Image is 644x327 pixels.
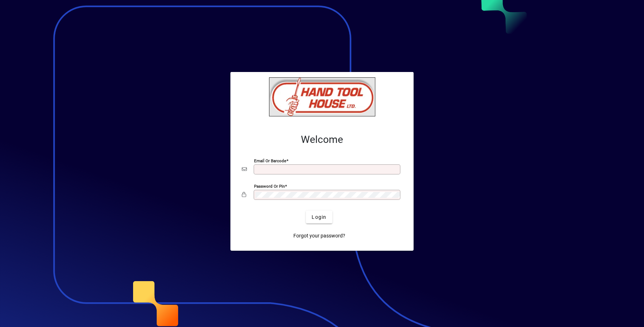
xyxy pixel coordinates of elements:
[291,229,348,242] a: Forgot your password?
[312,213,326,221] span: Login
[254,158,286,163] mat-label: Email or Barcode
[254,184,285,189] mat-label: Password or Pin
[242,134,402,146] h2: Welcome
[293,232,345,240] span: Forgot your password?
[306,211,332,223] button: Login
